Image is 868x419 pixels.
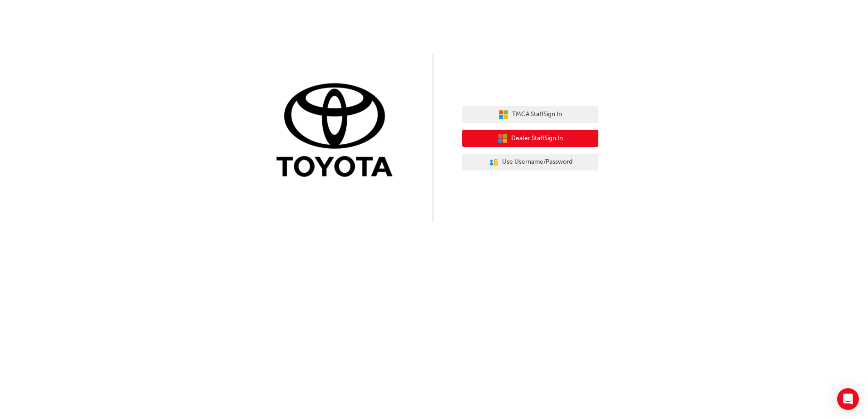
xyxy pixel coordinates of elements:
[462,130,598,147] button: Dealer StaffSign In
[837,388,859,410] div: Open Intercom Messenger
[462,154,598,171] button: Use Username/Password
[512,109,562,120] span: TMCA Staff Sign In
[502,157,572,167] span: Use Username/Password
[270,81,406,181] img: Trak
[462,106,598,123] button: TMCA StaffSign In
[511,133,563,144] span: Dealer Staff Sign In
